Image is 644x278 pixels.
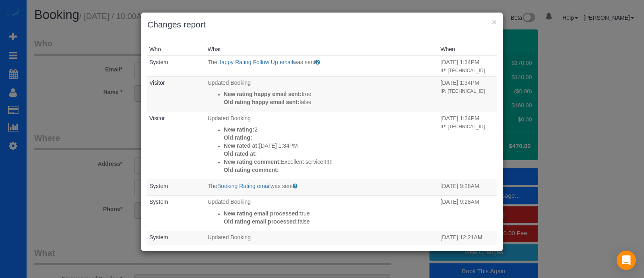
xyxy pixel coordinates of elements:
td: What [206,56,439,76]
span: Updated Booking [208,79,251,86]
span: Updated Booking [208,234,251,240]
h3: Changes report [147,19,497,31]
p: false [224,98,437,106]
th: Who [147,43,206,56]
td: When [438,112,497,180]
th: What [206,43,439,56]
strong: Old rated at: [224,150,257,157]
small: IP: [TECHNICAL_ID] [440,88,485,94]
a: System [149,234,168,240]
th: When [438,43,497,56]
p: true [224,90,437,98]
td: When [438,196,497,231]
td: What [206,112,439,180]
p: Excellent service!!!!!! [224,158,437,166]
td: Who [147,112,206,180]
small: IP: [TECHNICAL_ID] [440,124,485,130]
strong: New rating comment: [224,159,281,165]
span: Updated Booking [208,115,251,121]
p: false [224,217,437,226]
td: When [438,231,497,267]
td: Who [147,180,206,196]
td: Who [147,56,206,76]
div: Open Intercom Messenger [617,251,636,270]
p: 2 [224,125,437,134]
td: What [206,196,439,231]
a: System [149,59,168,65]
span: Updated Booking [208,199,251,205]
td: When [438,56,497,76]
span: The [208,183,217,189]
strong: New rated at: [224,142,259,149]
td: When [438,180,497,196]
td: When [438,76,497,112]
strong: Old rating email processed: [224,218,298,225]
sui-modal: Changes report [141,13,503,251]
td: What [206,180,439,196]
a: System [149,199,168,205]
a: Booking Rating email [217,183,270,189]
strong: Old rating happy email sent: [224,99,299,105]
p: true [224,209,437,217]
button: × [492,18,497,26]
td: Who [147,231,206,267]
td: What [206,231,439,267]
strong: Old rating: [224,134,252,141]
p: [DATE] 1:34PM [224,142,437,150]
p: true [224,245,437,253]
span: was sent [270,183,293,189]
td: What [206,76,439,112]
a: Visitor [149,79,165,86]
span: was sent [293,59,315,65]
strong: New rating email processed: [224,210,300,217]
a: Visitor [149,115,165,121]
strong: New rating: [224,126,254,133]
td: Who [147,196,206,231]
a: System [149,183,168,189]
strong: New rating happy email sent: [224,91,302,97]
a: Happy Rating Follow Up email [217,59,293,65]
strong: Old rating comment: [224,167,279,173]
small: IP: [TECHNICAL_ID] [440,68,485,73]
td: Who [147,76,206,112]
span: The [208,59,217,65]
